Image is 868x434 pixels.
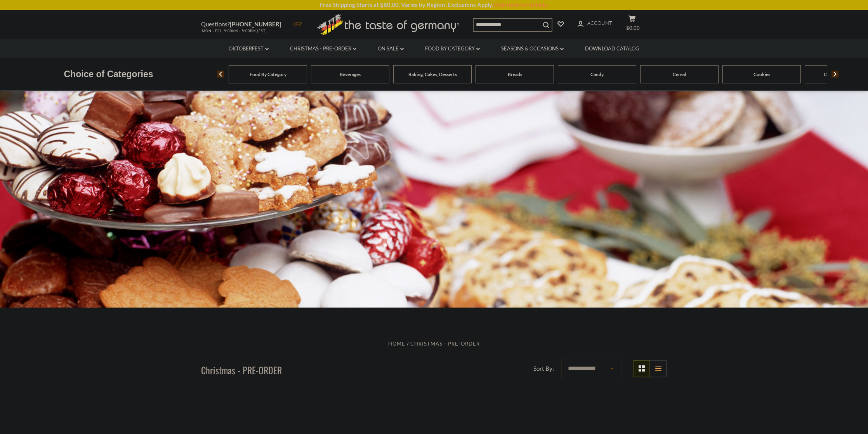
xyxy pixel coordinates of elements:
[626,25,640,31] span: $0.00
[201,19,287,29] p: Questions?
[585,45,639,53] a: Download Catalog
[832,71,839,78] img: next arrow
[493,1,548,8] a: Click here for details.
[508,71,522,77] a: Breads
[378,45,404,53] a: On Sale
[533,364,554,373] label: Sort By:
[587,20,612,26] span: Account
[501,45,564,53] a: Seasons & Occasions
[410,341,480,347] a: Christmas - PRE-ORDER
[201,364,282,376] h1: Christmas - PRE-ORDER
[250,71,286,77] a: Food By Category
[590,71,604,77] a: Candy
[824,71,865,77] a: Coffee, Cocoa & Tea
[425,45,480,53] a: Food By Category
[620,15,644,35] button: $0.00
[230,21,281,28] a: [PHONE_NUMBER]
[340,71,361,77] a: Beverages
[408,71,457,77] a: Baking, Cakes, Desserts
[578,19,612,28] a: Account
[229,45,269,53] a: Oktoberfest
[673,71,686,77] a: Cereal
[201,29,267,33] span: MON - FRI, 9:00AM - 5:00PM (EST)
[290,45,356,53] a: Christmas - PRE-ORDER
[753,71,770,77] a: Cookies
[217,71,224,78] img: previous arrow
[388,341,405,347] a: Home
